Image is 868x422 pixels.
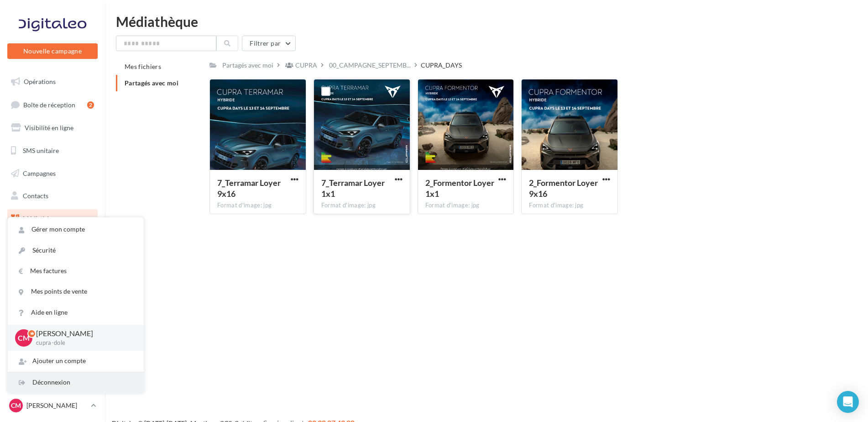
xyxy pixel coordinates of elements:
[8,302,144,323] a: Aide en ligne
[837,391,859,413] div: Open Intercom Messenger
[5,254,99,281] a: PLV et print personnalisable
[23,215,60,222] span: Médiathèque
[5,164,99,183] a: Campagnes
[125,79,178,87] span: Partagés avec moi
[26,401,87,410] p: [PERSON_NAME]
[7,397,98,414] a: CM [PERSON_NAME]
[8,261,144,281] a: Mes factures
[23,100,75,108] span: Boîte de réception
[321,178,385,199] span: 7_Terramar Loyer 1x1
[425,178,494,199] span: 2_Formentor Loyer 1x1
[8,351,144,371] div: Ajouter un compte
[23,169,56,177] span: Campagnes
[421,61,462,70] div: CUPRA_DAYS
[242,36,296,51] button: Filtrer par
[25,124,73,132] span: Visibilité en ligne
[5,209,99,228] a: Médiathèque
[18,332,30,343] span: CM
[295,61,317,70] div: CUPRA
[36,328,129,339] p: [PERSON_NAME]
[529,201,610,210] div: Format d'image: jpg
[329,61,411,70] span: 00_CAMPAGNE_SEPTEMB...
[11,401,21,410] span: CM
[87,101,94,109] div: 2
[217,201,298,210] div: Format d'image: jpg
[222,61,273,70] div: Partagés avec moi
[5,232,99,251] a: Calendrier
[125,63,161,70] span: Mes fichiers
[321,201,403,210] div: Format d'image: jpg
[217,178,281,199] span: 7_Terramar Loyer 9x16
[5,285,99,312] a: Campagnes DataOnDemand
[23,147,59,154] span: SMS unitaire
[529,178,598,199] span: 2_Formentor Loyer 9x16
[5,72,99,91] a: Opérations
[8,219,144,240] a: Gérer mon compte
[5,186,99,206] a: Contacts
[23,192,48,200] span: Contacts
[5,141,99,160] a: SMS unitaire
[24,78,56,85] span: Opérations
[425,201,507,210] div: Format d'image: jpg
[7,43,98,59] button: Nouvelle campagne
[36,339,129,347] p: cupra-dole
[8,240,144,261] a: Sécurité
[116,15,857,28] div: Médiathèque
[5,95,99,115] a: Boîte de réception2
[8,372,144,393] div: Déconnexion
[8,281,144,302] a: Mes points de vente
[5,118,99,137] a: Visibilité en ligne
